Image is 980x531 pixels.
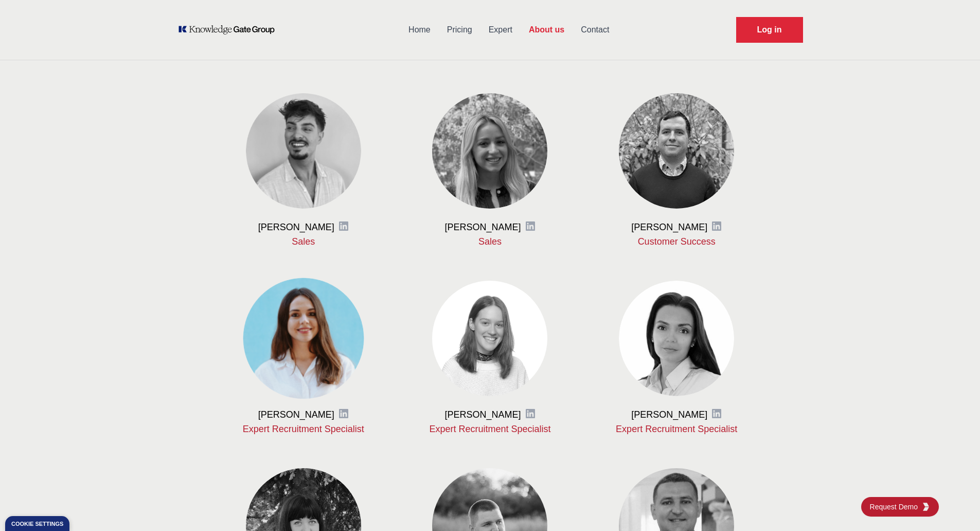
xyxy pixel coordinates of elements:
h3: [PERSON_NAME] [444,221,521,233]
div: Cookie settings [11,521,63,527]
a: KOL Knowledge Platform: Talk to Key External Experts (KEE) [177,25,282,35]
h3: [PERSON_NAME] [258,408,334,421]
img: Marta Pons [432,93,547,209]
h3: [PERSON_NAME] [258,221,334,233]
a: Request Demo [736,17,803,43]
h3: [PERSON_NAME] [631,408,707,421]
a: Request DemoKGG [861,497,939,517]
p: Expert Recruitment Specialist [227,423,381,435]
img: Karina Stopachynska [243,278,364,399]
h3: [PERSON_NAME] [444,408,521,421]
p: Sales [227,235,381,248]
a: Home [400,16,439,43]
a: About us [521,16,573,43]
span: Request Demo [870,502,922,512]
p: Customer Success [600,235,754,248]
a: Pricing [439,16,480,43]
img: Raffaele Martucci [246,93,361,209]
h3: [PERSON_NAME] [631,221,707,233]
p: Sales [413,235,567,248]
p: Expert Recruitment Specialist [413,423,567,435]
div: Chat-widget [929,482,980,531]
img: Martin Sanitra [619,93,734,209]
img: Zhanna Podtykan [619,281,734,396]
img: Daryna Podoliak [432,281,547,396]
p: Expert Recruitment Specialist [600,423,754,435]
a: Expert [480,16,521,43]
img: KGG [922,503,930,511]
iframe: Chat Widget [929,482,980,531]
a: Contact [573,16,617,43]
